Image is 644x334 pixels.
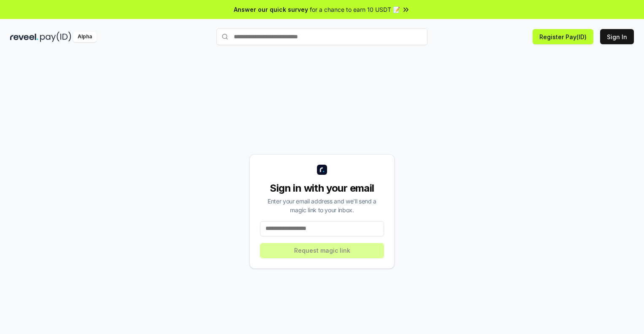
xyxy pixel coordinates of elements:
span: for a chance to earn 10 USDT 📝 [310,5,400,14]
img: pay_id [40,32,71,42]
img: reveel_dark [10,32,38,42]
button: Register Pay(ID) [533,29,593,44]
button: Sign In [600,29,634,44]
div: Enter your email address and we’ll send a magic link to your inbox. [260,197,384,214]
img: logo_small [317,165,327,175]
span: Answer our quick survey [234,5,308,14]
div: Sign in with your email [260,182,384,195]
div: Alpha [73,32,97,42]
